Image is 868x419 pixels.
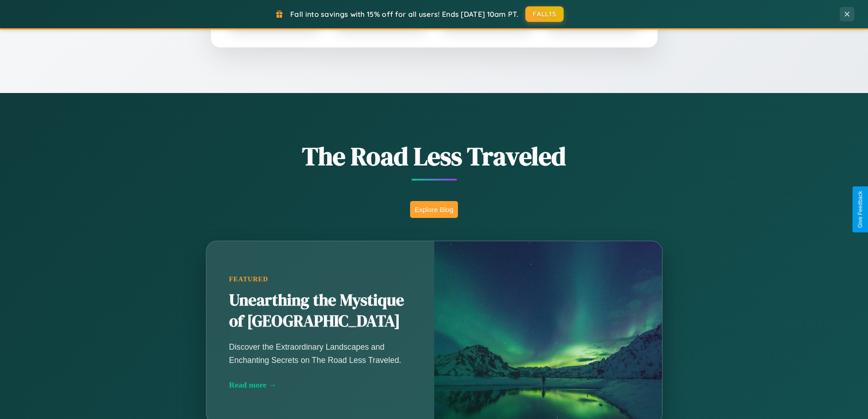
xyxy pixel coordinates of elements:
button: FALL15 [525,6,564,22]
button: Explore Blog [410,201,458,218]
h1: The Road Less Traveled [161,139,708,174]
h2: Unearthing the Mystique of [GEOGRAPHIC_DATA] [229,290,411,332]
span: Fall into savings with 15% off for all users! Ends [DATE] 10am PT. [290,10,519,19]
div: Give Feedback [857,191,863,228]
p: Discover the Extraordinary Landscapes and Enchanting Secrets on The Road Less Traveled. [229,341,411,366]
div: Read more → [229,380,411,390]
div: Featured [229,275,411,283]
